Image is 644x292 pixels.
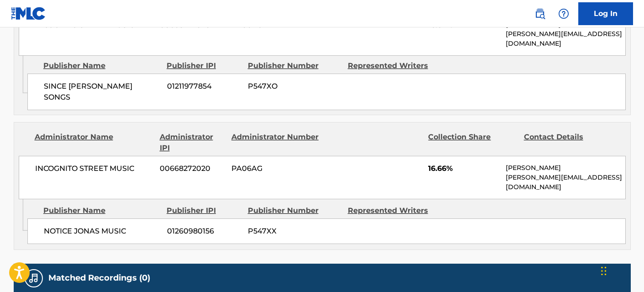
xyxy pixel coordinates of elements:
h5: Matched Recordings (0) [48,273,150,283]
div: Drag [601,257,607,285]
p: [PERSON_NAME][EMAIL_ADDRESS][DOMAIN_NAME] [506,173,625,192]
div: Represented Writers [348,205,441,216]
img: help [558,8,569,19]
div: Help [555,5,573,23]
div: Publisher Name [43,60,160,71]
p: [PERSON_NAME][EMAIL_ADDRESS][DOMAIN_NAME] [506,29,625,48]
div: Publisher Number [248,205,341,216]
img: search [534,8,545,19]
span: 00668272020 [160,163,225,174]
div: Administrator IPI [160,132,225,154]
span: 01260980156 [167,226,241,237]
span: P547XO [248,81,341,92]
span: NOTICE JONAS MUSIC [44,226,160,237]
div: Contact Details [524,132,613,154]
div: Publisher IPI [167,60,241,71]
div: Publisher IPI [167,205,241,216]
span: 16.66% [428,163,499,174]
span: SINCE [PERSON_NAME] SONGS [44,81,160,103]
div: Represented Writers [348,60,441,71]
a: Log In [578,2,633,25]
img: Matched Recordings [28,273,39,284]
div: Administrator Number [231,132,320,154]
span: 01211977854 [167,81,241,92]
span: PA06AG [231,163,320,174]
span: INCOGNITO STREET MUSIC [35,163,153,174]
span: P547XX [248,226,341,237]
p: [PERSON_NAME] [506,163,625,173]
div: Administrator Name [35,132,153,154]
a: Public Search [531,5,549,23]
img: MLC Logo [11,7,46,20]
div: Publisher Number [248,60,341,71]
div: Collection Share [428,132,517,154]
iframe: Chat Widget [598,248,644,292]
div: Publisher Name [43,205,160,216]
